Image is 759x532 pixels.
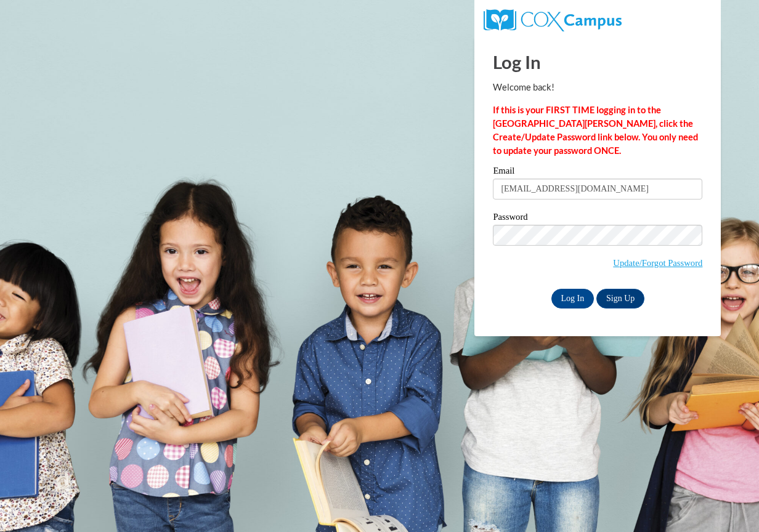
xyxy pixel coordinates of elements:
[484,14,621,25] a: COX Campus
[493,212,702,225] label: Password
[493,166,702,179] label: Email
[613,258,702,268] a: Update/Forgot Password
[493,49,702,75] h1: Log In
[596,289,644,308] a: Sign Up
[551,289,595,308] input: Log In
[493,81,702,94] p: Welcome back!
[493,105,698,156] strong: If this is your FIRST TIME logging in to the [GEOGRAPHIC_DATA][PERSON_NAME], click the Create/Upd...
[484,9,621,31] img: COX Campus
